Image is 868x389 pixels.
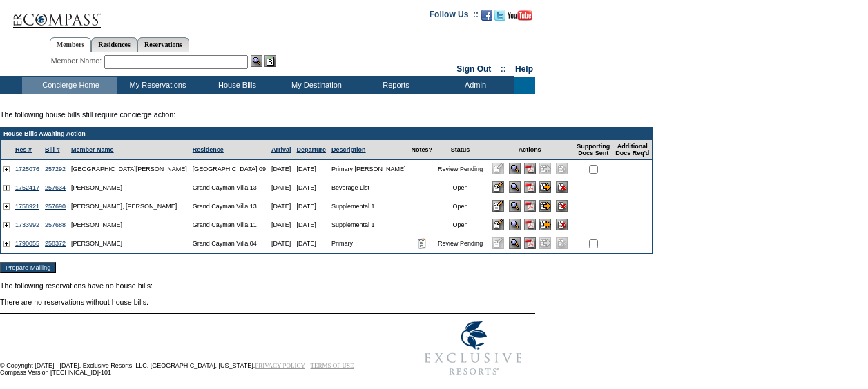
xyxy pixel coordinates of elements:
td: My Destination [276,77,355,94]
td: Open [435,197,485,216]
span: :: [501,64,506,74]
input: Submit for Processing [539,200,551,212]
a: Description [331,146,366,153]
td: Supplemental 1 [329,197,409,216]
td: [GEOGRAPHIC_DATA][PERSON_NAME] [68,160,190,179]
td: [PERSON_NAME] [68,179,190,197]
img: icon_note.gif [418,238,426,249]
img: b_pdf.gif [524,200,536,212]
a: Follow us on Twitter [494,14,505,22]
td: Status [435,140,485,160]
a: 1733992 [15,221,39,228]
img: b_pdf.gif [524,219,536,230]
a: Reservations [137,37,189,52]
input: Edit [492,181,504,193]
a: Become our fan on Facebook [481,14,492,22]
a: TERMS OF USE [311,362,354,369]
td: Primary [PERSON_NAME] [329,160,409,179]
td: Follow Us :: [430,8,479,25]
input: Delete [556,200,568,212]
img: Delete [556,163,568,174]
input: View [509,237,521,249]
input: View [509,181,521,193]
td: Grand Cayman Villa 13 [190,179,269,197]
img: b_pdf.gif [524,163,536,174]
a: Subscribe to our YouTube Channel [508,14,532,22]
img: plus.gif [3,185,10,191]
td: Review Pending [435,235,485,253]
td: Open [435,179,485,197]
a: Residence [193,146,224,153]
td: Additional Docs Req'd [613,140,652,160]
img: Edit [492,163,504,174]
td: [DATE] [294,216,329,235]
a: Help [515,64,533,74]
img: b_pdf.gif [524,181,536,193]
td: [DATE] [294,197,329,216]
div: Member Name: [51,55,104,67]
td: My Reservations [117,77,196,94]
input: View [509,219,521,230]
a: Members [50,37,92,52]
a: PRIVACY POLICY [255,362,305,369]
td: Grand Cayman Villa 13 [190,197,269,216]
a: Bill # [45,146,60,153]
img: b_pdf.gif [524,237,536,249]
td: Reports [355,77,434,94]
a: 258372 [45,240,66,247]
td: [DATE] [269,179,294,197]
td: House Bills Awaiting Action [1,128,652,140]
input: Edit [492,219,504,230]
td: [PERSON_NAME], [PERSON_NAME] [68,197,190,216]
img: Delete [556,237,568,249]
td: [DATE] [269,216,294,235]
a: Arrival [271,146,291,153]
td: Actions [485,140,574,160]
td: Review Pending [435,160,485,179]
input: Submit for Processing [539,219,551,230]
a: 1758921 [15,203,39,210]
img: Subscribe to our YouTube Channel [508,10,532,21]
a: 1790055 [15,240,39,247]
img: Edit [492,237,504,249]
a: Residences [91,37,137,52]
input: Delete [556,219,568,230]
a: Departure [297,146,327,153]
img: Exclusive Resorts [412,314,535,383]
img: plus.gif [3,166,10,172]
td: [PERSON_NAME] [68,216,190,235]
a: 1752417 [15,184,39,191]
td: [DATE] [294,160,329,179]
a: 257292 [45,166,66,172]
td: Admin [434,77,514,94]
img: Become our fan on Facebook [481,10,492,21]
img: plus.gif [3,222,10,228]
input: Edit [492,200,504,212]
img: Submit for Processing [539,163,551,174]
td: Beverage List [329,179,409,197]
input: View [509,200,521,212]
td: Open [435,216,485,235]
td: [DATE] [269,235,294,253]
a: 257690 [45,203,66,210]
td: [DATE] [294,235,329,253]
td: [GEOGRAPHIC_DATA] 09 [190,160,269,179]
td: [PERSON_NAME] [68,235,190,253]
td: [DATE] [269,160,294,179]
a: Sign Out [456,64,491,74]
td: House Bills [196,77,276,94]
td: [DATE] [269,197,294,216]
a: 1725076 [15,166,39,172]
a: 257688 [45,221,66,228]
td: Grand Cayman Villa 04 [190,235,269,253]
td: Supplemental 1 [329,216,409,235]
td: Primary [329,235,409,253]
img: Submit for Processing [539,237,551,249]
input: View [509,163,521,174]
a: 257634 [45,184,66,191]
td: Notes? [409,140,436,160]
input: Submit for Processing [539,181,551,193]
a: Res # [15,146,32,153]
img: View [251,55,262,67]
img: plus.gif [3,241,10,247]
